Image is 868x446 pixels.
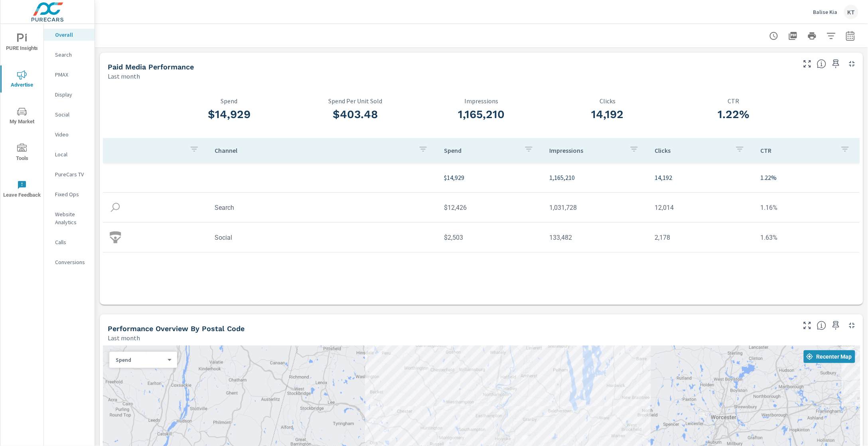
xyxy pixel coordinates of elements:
[830,57,842,70] span: Save this to your personalized report
[846,319,858,332] button: Minimize Widget
[108,71,140,81] p: Last month
[3,107,41,126] span: My Market
[3,180,41,200] span: Leave Feedback
[109,201,121,213] img: icon-search.svg
[3,34,41,53] span: PURE Insights
[754,227,860,248] td: 1.63%
[543,227,649,248] td: 133,482
[55,170,88,178] p: PureCars TV
[55,190,88,198] p: Fixed Ops
[671,97,797,105] p: CTR
[44,69,95,81] div: PMAX
[817,59,827,69] span: Understand performance metrics over the selected time range.
[544,108,671,121] h3: 14,192
[804,28,820,44] button: Print Report
[813,8,838,16] p: Balise Kia
[44,29,95,41] div: Overall
[754,197,860,218] td: 1.16%
[215,146,412,154] p: Channel
[649,197,754,218] td: 12,014
[292,108,418,121] h3: $403.48
[550,173,643,182] p: 1,165,210
[166,97,292,105] p: Spend
[292,97,418,105] p: Spend Per Unit Sold
[3,144,41,163] span: Tools
[109,356,171,364] div: Spend
[761,146,834,154] p: CTR
[807,353,852,360] span: Recenter Map
[785,28,801,44] button: "Export Report to PDF"
[830,319,842,332] span: Save this to your personalized report
[108,324,245,333] h5: Performance Overview By Postal Code
[44,49,95,61] div: Search
[671,108,797,121] h3: 1.22%
[55,130,88,138] p: Video
[649,227,754,248] td: 2,178
[44,109,95,120] div: Social
[655,146,729,154] p: Clicks
[55,31,88,39] p: Overall
[823,28,839,44] button: Apply Filters
[844,5,858,19] div: KT
[109,231,121,243] img: icon-social.svg
[801,57,814,70] button: Make Fullscreen
[550,146,623,154] p: Impressions
[55,210,88,226] p: Website Analytics
[543,197,649,218] td: 1,031,728
[544,97,671,105] p: Clicks
[44,128,95,140] div: Video
[55,238,88,246] p: Calls
[842,28,858,44] button: Select Date Range
[108,333,140,343] p: Last month
[761,173,854,182] p: 1.22%
[44,168,95,180] div: PureCars TV
[3,70,41,90] span: Advertise
[444,146,518,154] p: Spend
[817,321,827,330] span: Understand performance data by postal code. Individual postal codes can be selected and expanded ...
[438,227,543,248] td: $2,503
[655,173,748,182] p: 14,192
[444,173,537,182] p: $14,929
[209,197,438,218] td: Search
[44,148,95,160] div: Local
[804,350,855,363] button: Recenter Map
[44,208,95,228] div: Website Analytics
[209,227,438,248] td: Social
[55,111,88,118] p: Social
[166,108,292,121] h3: $14,929
[418,97,544,105] p: Impressions
[44,256,95,268] div: Conversions
[116,356,164,363] p: Spend
[0,24,43,207] div: nav menu
[55,51,88,59] p: Search
[108,63,194,71] h5: Paid Media Performance
[44,236,95,248] div: Calls
[44,89,95,101] div: Display
[846,57,858,70] button: Minimize Widget
[418,108,544,121] h3: 1,165,210
[44,188,95,200] div: Fixed Ops
[55,150,88,158] p: Local
[438,197,543,218] td: $12,426
[55,91,88,99] p: Display
[55,258,88,266] p: Conversions
[55,71,88,79] p: PMAX
[801,319,814,332] button: Make Fullscreen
